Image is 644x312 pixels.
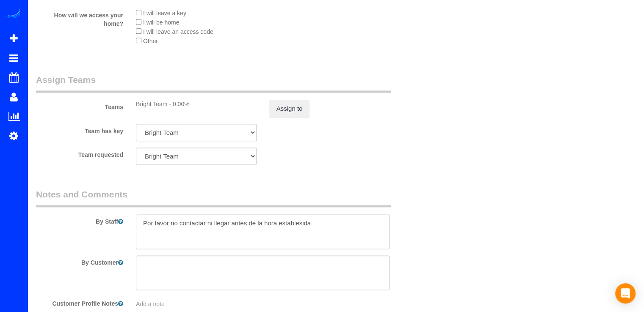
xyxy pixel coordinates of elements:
span: Add a note [136,301,165,307]
label: Teams [30,100,130,111]
span: I will leave an access code [143,28,213,35]
legend: Notes and Comments [36,188,391,207]
span: I will leave a key [143,10,186,16]
label: Team has key [30,124,130,135]
label: By Customer [30,255,130,267]
div: Open Intercom Messenger [615,283,636,304]
span: I will be home [143,19,180,26]
div: Bright Team - 0.00% [136,100,257,108]
label: By Staff [30,214,130,226]
label: How will we access your home? [30,8,130,28]
span: Other [143,38,158,44]
img: Automaid Logo [5,8,22,20]
legend: Assign Teams [36,74,391,93]
button: Assign to [269,100,310,118]
label: Customer Profile Notes [30,296,130,308]
label: Team requested [30,148,130,159]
